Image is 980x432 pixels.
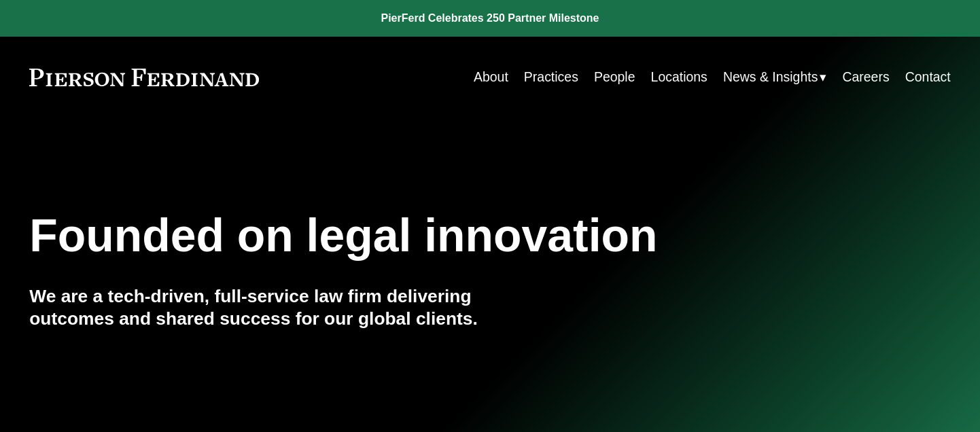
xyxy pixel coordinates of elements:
a: folder dropdown [723,64,826,90]
h4: We are a tech-driven, full-service law firm delivering outcomes and shared success for our global... [29,285,490,331]
a: About [474,64,508,90]
a: Careers [842,64,889,90]
a: Practices [524,64,578,90]
a: Locations [651,64,707,90]
a: Contact [905,64,951,90]
h1: Founded on legal innovation [29,209,797,262]
span: News & Insights [723,65,818,89]
a: People [594,64,635,90]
